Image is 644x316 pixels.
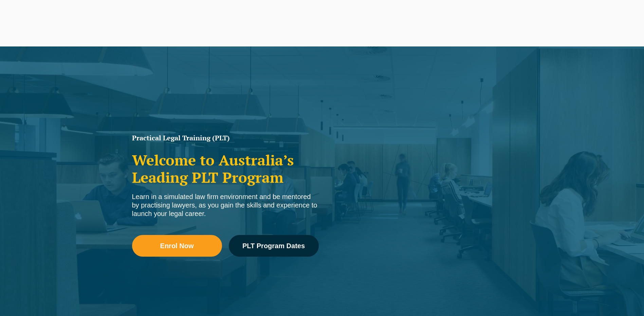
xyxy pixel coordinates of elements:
h1: Practical Legal Training (PLT) [132,135,319,141]
h2: Welcome to Australia’s Leading PLT Program [132,152,319,186]
a: Enrol Now [132,235,222,257]
a: PLT Program Dates [229,235,319,257]
span: PLT Program Dates [242,242,305,249]
div: Learn in a simulated law firm environment and be mentored by practising lawyers, as you gain the ... [132,193,319,218]
span: Enrol Now [160,242,194,249]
